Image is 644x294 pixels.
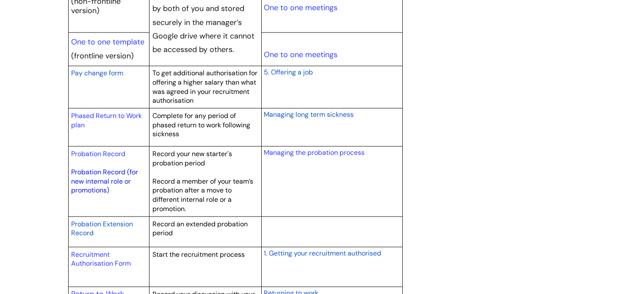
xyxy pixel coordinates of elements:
[71,69,123,77] span: Pay change form
[152,111,250,138] span: Complete for any period of phased return to work following sickness
[71,111,142,129] a: Phased Return to Work plan
[71,68,123,78] a: Pay change form
[71,219,133,238] a: Probation Extension Record
[71,168,138,195] a: Probation Record (for new internal role or promotions)
[152,69,257,105] span: To get additional authorisation for offering a higher salary than what was agreed in your recruit...
[152,177,253,213] span: Record a member of your team’s probation after a move to different internal role or a promotion.
[263,68,312,77] span: 5. Offering a job
[71,37,144,47] a: One to one template
[263,248,381,258] a: 1. Getting your recruitment authorised
[152,250,245,259] span: Start the recruitment process
[71,149,125,158] a: Probation Record
[152,220,248,238] span: Record an extended probation period
[152,149,232,168] span: Record your new starter's probation period
[71,220,133,238] span: Probation Extension Record
[68,32,149,66] td: (frontline version)
[263,67,312,77] a: 5. Offering a job
[263,49,337,60] a: One to one meetings
[263,148,364,157] a: Managing the probation process
[71,250,131,268] a: Recruitment Authorisation Form
[263,249,381,258] span: 1. Getting your recruitment authorised
[263,3,337,13] a: One to one meetings
[263,109,353,119] a: Managing long term sickness
[263,110,353,119] span: Managing long term sickness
